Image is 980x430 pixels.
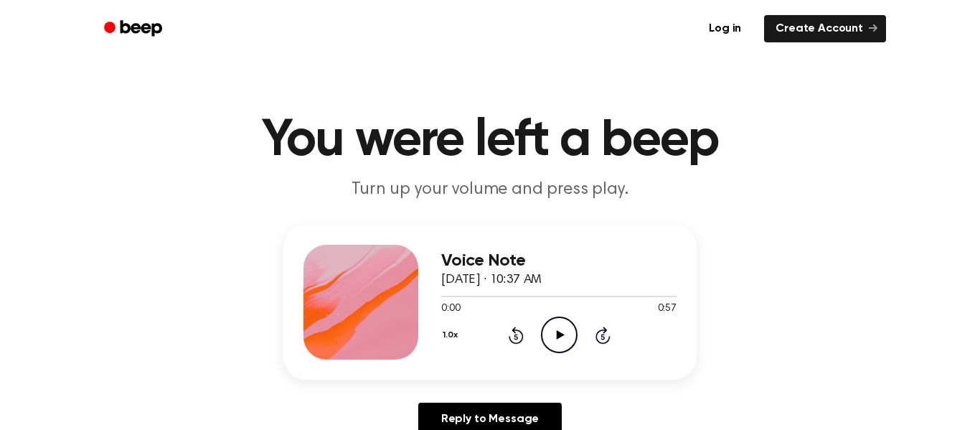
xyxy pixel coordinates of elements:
span: 0:57 [658,302,677,317]
h1: You were left a beep [123,115,857,167]
h3: Voice Note [441,251,677,271]
span: 0:00 [441,302,460,317]
span: [DATE] · 10:37 AM [441,274,542,286]
a: Create Account [764,15,886,42]
a: Log in [694,12,755,45]
a: Beep [94,15,175,43]
p: Turn up your volume and press play. [215,178,765,202]
button: 1.0x [441,323,463,347]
